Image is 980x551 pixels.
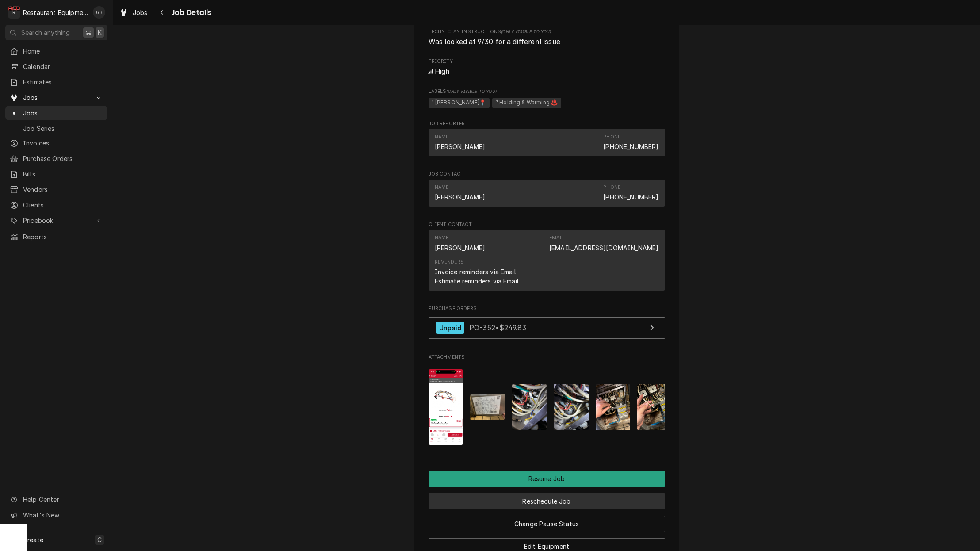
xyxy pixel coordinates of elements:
span: Calendar [23,62,103,71]
div: Restaurant Equipment Diagnostics [23,8,88,17]
span: Estimates [23,77,103,87]
div: [object Object] [429,88,665,110]
a: Bills [5,167,107,181]
span: Clients [23,200,103,210]
div: Name [435,234,449,241]
div: [PERSON_NAME] [435,142,486,151]
span: Home [23,46,103,56]
span: Client Contact [429,221,665,228]
div: Name [435,134,449,141]
a: Go to Help Center [5,492,107,507]
div: Phone [603,134,620,141]
a: [PHONE_NUMBER] [603,143,658,150]
img: E0G6XHaSeqKlkzLpL8sB [512,384,547,430]
span: ¹ [PERSON_NAME]📍 [429,98,490,108]
span: Vendors [23,185,103,194]
span: Create [23,536,43,543]
img: 369AIjPIT6m0j4iDIRpJ [470,394,505,420]
div: Reminders [435,259,464,266]
span: [object Object] [429,96,665,110]
div: Button Group Row [429,509,665,532]
button: Navigate back [155,5,169,19]
span: Job Details [169,7,212,19]
div: Contact [429,230,665,291]
span: C [97,535,102,544]
button: Reschedule Job [429,493,665,509]
span: Technician Instructions [429,28,665,35]
span: Jobs [23,108,103,118]
div: Job Contact [429,171,665,210]
div: Name [435,184,449,191]
div: Contact [429,129,665,156]
div: Estimate reminders via Email [435,276,519,286]
div: Attachments [429,354,665,452]
span: Search anything [21,28,70,37]
a: View Purchase Order [429,317,665,339]
a: Estimates [5,75,107,89]
span: Help Center [23,495,102,504]
span: Priority [429,66,665,77]
span: Invoices [23,138,103,148]
div: Button Group Row [429,487,665,509]
button: Resume Job [429,471,665,487]
div: Reminders [435,259,519,286]
span: Attachments [429,354,665,361]
span: (Only Visible to You) [501,29,551,34]
a: Clients [5,198,107,212]
div: Unpaid [436,322,465,334]
span: Attachments [429,363,665,452]
span: Purchase Orders [23,154,103,163]
img: koOu52sSSdewfOBA11iI [429,369,463,445]
div: Name [435,234,486,252]
a: Go to What's New [5,508,107,522]
div: Priority [429,58,665,77]
div: Client Contact [429,221,665,294]
a: Home [5,44,107,58]
div: [object Object] [429,28,665,47]
div: Job Reporter [429,120,665,160]
div: GB [93,6,105,19]
a: Jobs [116,5,151,20]
div: Name [435,184,486,202]
div: Gary Beaver's Avatar [93,6,105,19]
a: Vendors [5,182,107,197]
span: Pricebook [23,216,90,225]
span: Bills [23,169,103,179]
div: R [8,6,20,19]
div: Restaurant Equipment Diagnostics's Avatar [8,6,20,19]
a: Purchase Orders [5,151,107,166]
div: Job Reporter List [429,129,665,160]
div: Phone [603,134,658,151]
img: QIAvDempRHaZifSrVIaE [637,384,672,430]
span: Purchase Orders [429,305,665,312]
span: Labels [429,88,665,95]
span: (Only Visible to You) [446,89,496,94]
a: Calendar [5,59,107,74]
a: Invoices [5,136,107,150]
a: Go to Pricebook [5,213,107,228]
div: Button Group Row [429,471,665,487]
span: What's New [23,510,102,520]
button: Search anything⌘K [5,25,107,40]
button: Change Pause Status [429,516,665,532]
img: aPVwOxbS6WrMoHbrUjtZ [554,384,589,430]
div: [PERSON_NAME] [435,243,486,253]
div: Email [549,234,565,241]
div: Job Contact List [429,180,665,210]
div: Client Contact List [429,230,665,295]
span: Jobs [133,8,148,17]
a: Job Series [5,121,107,136]
a: [PHONE_NUMBER] [603,193,658,201]
div: Name [435,134,486,151]
span: Job Series [23,124,103,133]
span: ⌘ [85,28,92,37]
a: Jobs [5,106,107,120]
div: Phone [603,184,620,191]
a: Reports [5,230,107,244]
div: [PERSON_NAME] [435,192,486,202]
span: PO-352 • $249.83 [469,323,526,332]
div: Email [549,234,658,252]
span: K [98,28,102,37]
span: Reports [23,232,103,241]
span: ⁴ Holding & Warming ♨️ [492,98,561,108]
